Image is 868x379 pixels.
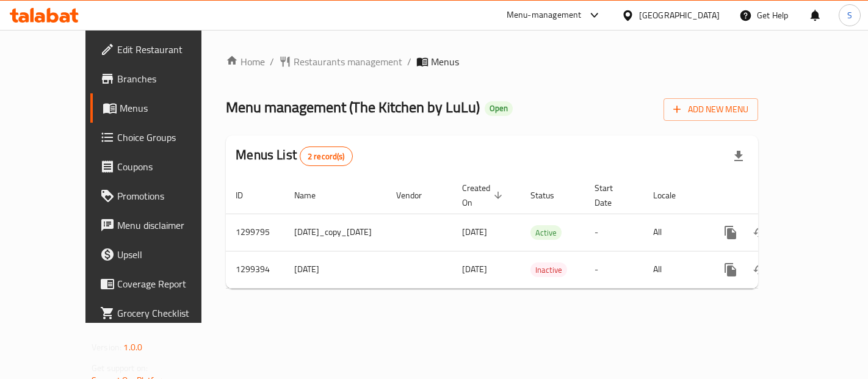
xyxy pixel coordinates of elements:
button: Add New Menu [664,98,758,121]
a: Upsell [90,240,230,269]
div: [GEOGRAPHIC_DATA] [639,9,720,22]
span: [DATE] [462,261,487,277]
a: Restaurants management [279,54,402,69]
span: Menus [120,101,220,115]
span: Choice Groups [117,130,220,145]
button: more [716,218,745,247]
span: Locale [653,188,692,203]
span: ID [236,188,259,203]
nav: breadcrumb [226,54,758,69]
span: [DATE] [462,224,487,240]
th: Actions [706,177,843,214]
td: - [585,214,643,251]
a: Menus [90,93,230,123]
span: Open [485,103,513,114]
button: Change Status [745,255,775,284]
a: Coupons [90,152,230,181]
h2: Menus List [236,146,352,166]
div: Active [530,225,562,240]
a: Menu disclaimer [90,211,230,240]
button: more [716,255,745,284]
span: S [847,9,852,22]
a: Promotions [90,181,230,211]
span: Promotions [117,189,220,203]
td: - [585,251,643,288]
span: Inactive [530,263,567,277]
a: Branches [90,64,230,93]
span: Vendor [396,188,438,203]
a: Coverage Report [90,269,230,298]
span: Start Date [595,181,629,210]
a: Choice Groups [90,123,230,152]
a: Edit Restaurant [90,35,230,64]
button: Change Status [745,218,775,247]
div: Inactive [530,262,567,277]
td: All [643,251,706,288]
div: Export file [724,142,753,171]
td: All [643,214,706,251]
span: Coverage Report [117,276,220,291]
div: Total records count [300,146,353,166]
span: Restaurants management [294,54,402,69]
td: 1299795 [226,214,284,251]
td: [DATE] [284,251,386,288]
div: Open [485,101,513,116]
span: Edit Restaurant [117,42,220,57]
a: Grocery Checklist [90,298,230,328]
span: Branches [117,71,220,86]
table: enhanced table [226,177,843,289]
span: Upsell [117,247,220,262]
td: 1299394 [226,251,284,288]
span: Coupons [117,159,220,174]
span: Menu disclaimer [117,218,220,233]
li: / [407,54,411,69]
span: Menus [431,54,459,69]
span: Get support on: [92,360,148,376]
span: Version: [92,339,121,355]
span: Created On [462,181,506,210]
li: / [270,54,274,69]
div: Menu-management [507,8,582,23]
a: Home [226,54,265,69]
span: Status [530,188,570,203]
span: Active [530,226,562,240]
td: [DATE]_copy_[DATE] [284,214,386,251]
span: Name [294,188,331,203]
span: 1.0.0 [123,339,142,355]
span: 2 record(s) [300,151,352,162]
span: Add New Menu [673,102,748,117]
span: Menu management ( The Kitchen by LuLu ) [226,93,480,121]
span: Grocery Checklist [117,306,220,320]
